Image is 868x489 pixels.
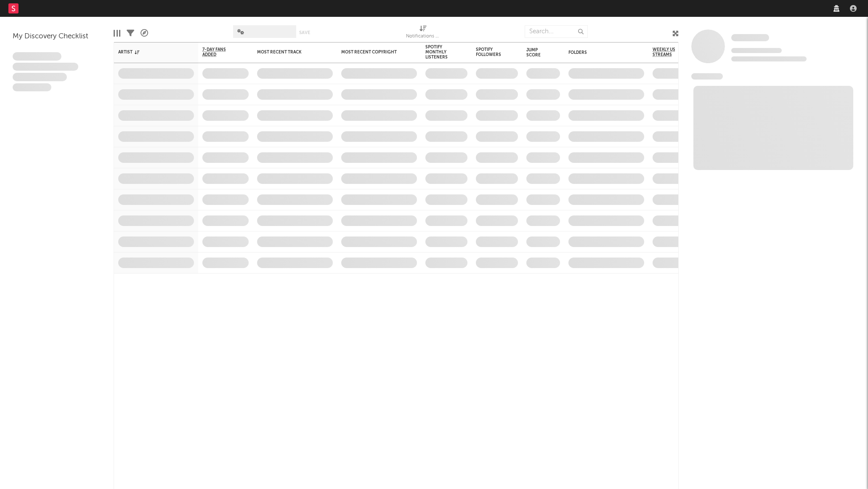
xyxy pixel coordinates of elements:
div: Most Recent Track [257,50,320,55]
span: Tracking Since: [DATE] [731,48,782,53]
div: Artist [118,50,181,55]
span: Aliquam viverra [13,83,51,92]
div: Notifications (Artist) [406,21,440,45]
div: Spotify Monthly Listeners [425,45,455,60]
span: 0 fans last week [731,56,807,61]
span: 7-Day Fans Added [202,47,236,57]
div: Filters [127,21,134,45]
span: Praesent ac interdum [13,73,67,81]
span: Some Artist [731,34,769,41]
div: Folders [568,50,632,55]
span: Weekly US Streams [653,47,682,57]
div: Jump Score [526,48,547,58]
span: Lorem ipsum dolor [13,52,61,61]
button: Save [299,30,310,35]
span: News Feed [691,73,723,80]
div: Spotify Followers [476,47,505,57]
a: Some Artist [731,34,769,42]
div: Notifications (Artist) [406,32,440,42]
div: My Discovery Checklist [13,32,101,42]
div: A&R Pipeline [141,21,148,45]
div: Most Recent Copyright [341,50,404,55]
div: Edit Columns [114,21,120,45]
input: Search... [525,25,588,38]
span: Integer aliquet in purus et [13,63,78,71]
